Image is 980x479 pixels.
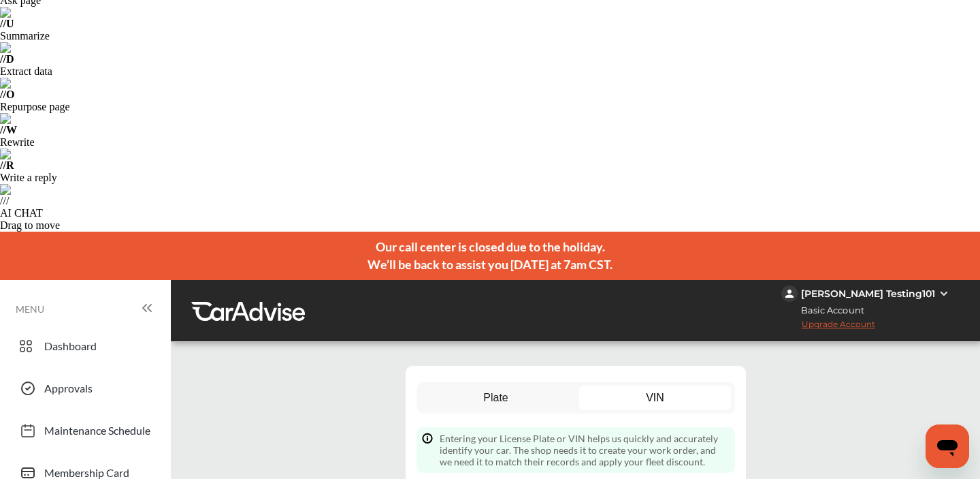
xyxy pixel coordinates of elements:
a: Dashboard [12,328,157,364]
a: VIN [579,386,731,410]
span: Maintenance Schedule [44,424,150,442]
iframe: Button to launch messaging window [926,424,969,468]
div: Entering your License Plate or VIN helps us quickly and accurately identify your car. The shop ne... [416,427,735,473]
a: Approvals [12,371,157,406]
a: Plate [420,386,572,410]
span: Dashboard [44,339,97,357]
div: [PERSON_NAME] Testing101 [801,288,935,300]
img: WGsFRI8htEPBVLJbROoPRyZpYNWhNONpIPPETTm6eUC0GeLEiAAAAAElFTkSuQmCC [938,288,949,299]
span: MENU [16,304,44,315]
a: Maintenance Schedule [12,413,157,448]
span: Basic Account [783,303,875,318]
img: info-Icon.6181e609.svg [422,433,433,444]
span: Upgrade Account [781,319,875,336]
span: Approvals [44,382,93,399]
img: jVpblrzwTbfkPYzPPzSLxeg0AAAAASUVORK5CYII= [781,285,798,302]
